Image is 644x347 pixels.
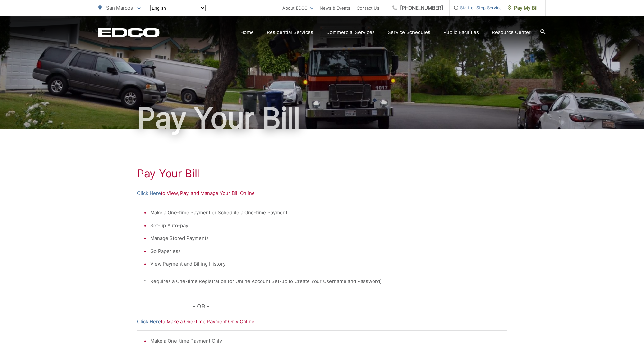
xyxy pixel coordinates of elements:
[150,260,500,268] li: View Payment and Billing History
[267,29,313,36] a: Residential Services
[282,4,313,12] a: About EDCO
[357,4,379,12] a: Contact Us
[137,190,161,197] a: Click Here
[150,222,500,229] li: Set-up Auto-pay
[98,28,160,37] a: EDCD logo. Return to the homepage.
[320,4,350,12] a: News & Events
[150,337,500,345] li: Make a One-time Payment Only
[492,29,531,36] a: Resource Center
[137,318,161,325] a: Click Here
[508,4,539,12] span: Pay My Bill
[137,190,507,197] p: to View, Pay, and Manage Your Bill Online
[150,209,500,217] li: Make a One-time Payment or Schedule a One-time Payment
[193,302,507,311] p: - OR -
[443,29,479,36] a: Public Facilities
[98,102,546,134] h1: Pay Your Bill
[388,29,430,36] a: Service Schedules
[150,247,500,255] li: Go Paperless
[326,29,375,36] a: Commercial Services
[137,318,507,325] p: to Make a One-time Payment Only Online
[144,278,500,285] p: * Requires a One-time Registration (or Online Account Set-up to Create Your Username and Password)
[240,29,254,36] a: Home
[106,5,133,11] span: San Marcos
[137,167,507,180] h1: Pay Your Bill
[150,5,206,11] select: Select a language
[150,235,500,242] li: Manage Stored Payments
